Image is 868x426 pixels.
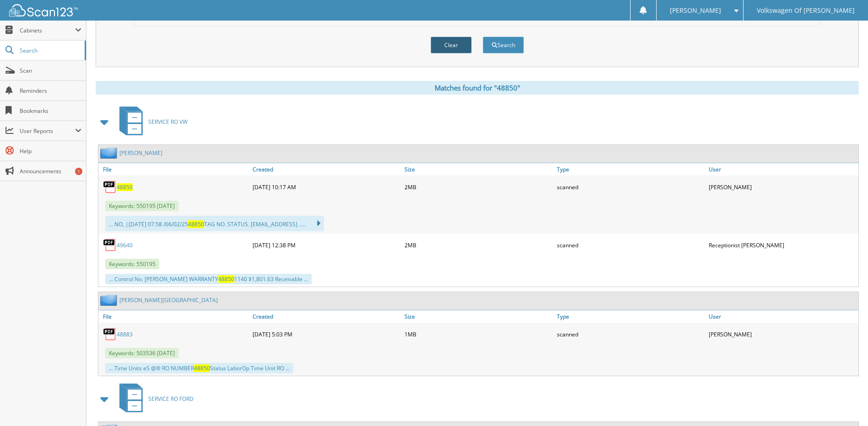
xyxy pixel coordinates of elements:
img: PDF.png [103,238,117,252]
span: 48850 [188,220,204,228]
button: Search [483,37,524,53]
span: SERVICE RO VW [148,118,188,126]
span: Bookmarks [20,107,81,115]
img: PDF.png [103,327,117,341]
div: [DATE] 5:03 PM [250,325,402,343]
span: Search [20,47,80,54]
span: Cabinets [20,27,75,34]
a: 48850 [117,183,133,191]
div: 1MB [402,325,554,343]
a: Created [250,310,402,323]
span: Scan [20,67,81,75]
a: File [98,310,250,323]
span: [PERSON_NAME] [670,8,721,13]
a: Type [555,310,706,323]
div: [PERSON_NAME] [706,325,858,343]
span: 48850 [194,364,210,372]
div: scanned [555,325,706,343]
a: Size [402,310,554,323]
img: scan123-logo-white.svg [9,4,78,16]
div: ... Time Units eS @® RO NUMBER Status LaborOp Time Unit RO ... [105,363,293,373]
a: 48883 [117,330,133,338]
div: 2MB [402,236,554,254]
a: SERVICE RO FORD [114,381,194,417]
span: Help [20,147,81,155]
div: scanned [555,236,706,254]
div: [PERSON_NAME] [706,178,858,196]
a: Created [250,163,402,176]
a: User [706,310,858,323]
div: 1 [75,168,82,175]
div: Receptionist [PERSON_NAME] [706,236,858,254]
a: Type [555,163,706,176]
span: Volkswagen Of [PERSON_NAME] [757,8,855,13]
span: Announcements [20,167,81,175]
a: [PERSON_NAME] [119,149,162,157]
img: folder2.png [100,294,119,306]
div: 2MB [402,178,554,196]
a: [PERSON_NAME][GEOGRAPHIC_DATA] [119,296,218,304]
span: Keywords: 550195 [105,259,159,269]
span: 48850 [218,275,234,283]
span: Keywords: 503536 [DATE] [105,348,178,358]
div: [DATE] 12:38 PM [250,236,402,254]
span: Reminders [20,87,81,95]
a: Size [402,163,554,176]
img: PDF.png [103,180,117,194]
img: folder2.png [100,147,119,159]
div: scanned [555,178,706,196]
div: Matches found for "48850" [96,81,859,95]
div: ... NO, |[DATE] 07:58 /06/02/25 TAG NO. STATUS. [EMAIL_ADDRESS] ..... [105,216,324,231]
a: File [98,163,250,176]
span: SERVICE RO FORD [148,395,194,403]
span: User Reports [20,127,75,135]
button: Clear [431,37,472,53]
a: User [706,163,858,176]
span: Keywords: 550195 [DATE] [105,201,178,211]
div: ... Control No. [PERSON_NAME] WARRANTY 1140 $1,801.63 Receivable ... [105,274,312,284]
a: SERVICE RO VW [114,104,188,140]
a: 49640 [117,241,133,249]
div: [DATE] 10:17 AM [250,178,402,196]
